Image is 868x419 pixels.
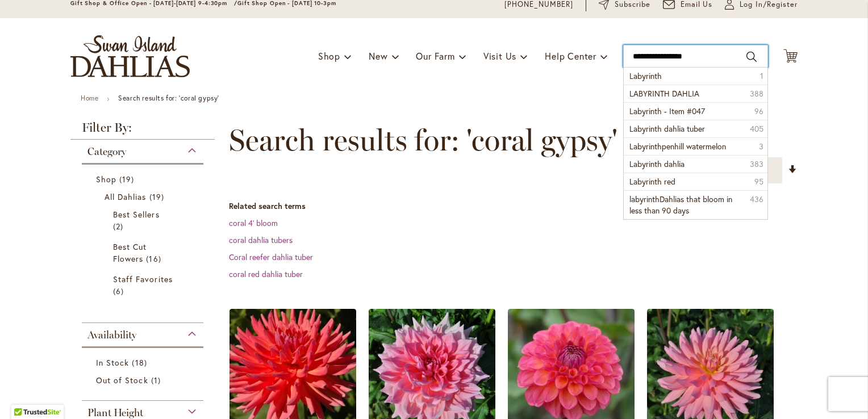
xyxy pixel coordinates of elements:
[629,70,662,81] span: Labyrinth
[96,173,192,185] a: Shop
[81,94,98,102] a: Home
[96,174,116,185] span: Shop
[229,217,278,228] a: coral 4' bloom
[750,194,763,205] span: 436
[483,50,516,62] span: Visit Us
[96,357,192,368] a: In Stock 18
[113,273,175,297] a: Staff Favorites
[87,145,126,158] span: Category
[229,269,303,279] a: coral red dahlia tuber
[229,123,617,157] span: Search results for: 'coral gypsy'
[754,106,763,117] span: 96
[149,191,167,203] span: 19
[70,121,215,140] strong: Filter By:
[113,209,160,220] span: Best Sellers
[629,88,699,99] span: LABYRINTH DAHLIA
[629,158,685,169] span: Labyrinth dahlia
[146,253,164,265] span: 16
[750,123,763,135] span: 405
[629,141,726,152] span: Labyrinthpenhill watermelon
[759,141,763,152] span: 3
[87,407,143,419] span: Plant Height
[9,379,40,410] iframe: Launch Accessibility Center
[70,35,190,77] a: store logo
[105,191,147,202] span: All Dahlias
[113,220,126,232] span: 2
[545,50,596,62] span: Help Center
[96,374,192,386] a: Out of Stock 1
[87,329,136,341] span: Availability
[113,208,175,232] a: Best Sellers
[229,234,293,245] a: coral dahlia tubers
[750,88,763,99] span: 388
[760,70,763,82] span: 1
[750,158,763,170] span: 383
[113,241,175,265] a: Best Cut Flowers
[105,191,183,203] a: All Dahlias
[96,375,148,386] span: Out of Stock
[113,274,173,284] span: Staff Favorites
[629,123,705,134] span: Labyrinth dahlia tuber
[132,357,149,368] span: 18
[229,200,798,212] dt: Related search terms
[629,194,732,216] span: labyrinthDahlias that bloom in less than 90 days
[113,241,147,264] span: Best Cut Flowers
[754,176,763,187] span: 95
[629,106,705,116] span: Labyrinth - Item #047
[151,374,164,386] span: 1
[416,50,454,62] span: Our Farm
[369,50,387,62] span: New
[629,176,675,187] span: Labyrinth red
[229,252,313,262] a: Coral reefer dahlia tuber
[746,48,757,66] button: Search
[119,173,137,185] span: 19
[118,94,219,102] strong: Search results for: 'coral gypsy'
[96,357,129,368] span: In Stock
[318,50,340,62] span: Shop
[113,285,127,297] span: 6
